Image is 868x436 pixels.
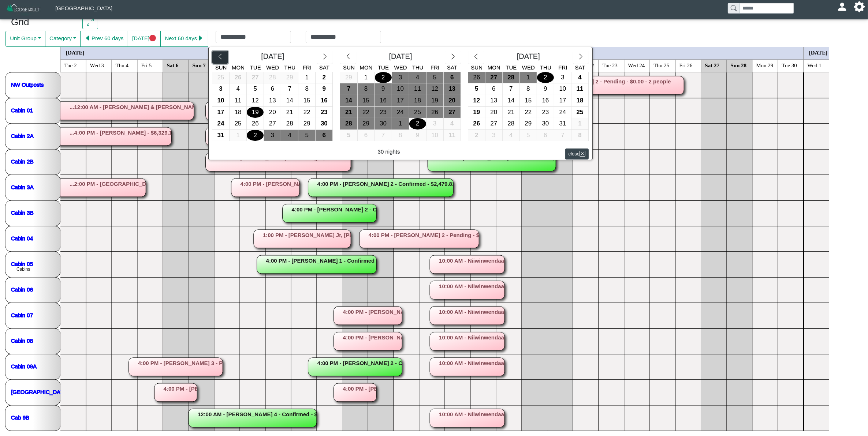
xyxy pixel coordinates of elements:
div: 2 [375,72,392,83]
div: 6 [485,83,502,95]
button: 20 [444,95,461,107]
button: 7 [340,83,357,95]
div: 24 [212,118,229,129]
div: 23 [375,107,392,118]
button: 5 [298,130,316,142]
div: 17 [392,95,409,106]
div: 31 [554,118,571,129]
button: 2 [409,118,426,130]
button: 26 [230,72,247,84]
button: 7 [375,130,392,142]
svg: chevron right [321,53,328,60]
div: 7 [375,130,392,141]
div: 31 [212,130,229,141]
button: 22 [298,107,316,119]
div: 26 [468,72,485,83]
div: 29 [298,118,315,129]
span: Fri [303,64,312,71]
div: 27 [444,107,461,118]
button: 9 [537,83,554,95]
div: 16 [316,95,332,106]
button: 10 [554,83,571,95]
button: 29 [358,118,375,130]
button: 7 [281,83,298,95]
div: 27 [247,72,264,83]
div: 15 [358,95,375,106]
button: 6 [358,130,375,142]
div: 9 [409,130,426,141]
button: chevron right [317,51,333,64]
span: Mon [488,64,500,71]
button: chevron right [573,51,589,64]
button: 6 [264,83,281,95]
button: 21 [340,107,357,119]
button: 9 [409,130,426,142]
div: 5 [298,130,315,141]
button: 14 [503,95,520,107]
div: 30 [316,118,332,129]
div: 7 [554,130,571,141]
button: 11 [444,130,461,142]
button: 8 [358,83,375,95]
button: 20 [264,107,281,119]
button: 14 [281,95,298,107]
button: 13 [444,83,461,95]
div: 25 [230,118,246,129]
button: 16 [375,95,392,107]
button: 24 [212,118,230,130]
button: 23 [375,107,392,119]
div: 28 [340,118,357,129]
span: Tue [506,64,517,71]
div: 1 [358,72,375,83]
button: 7 [503,83,520,95]
span: Thu [284,64,295,71]
span: Tue [250,64,261,71]
button: 27 [444,107,461,119]
div: 18 [230,107,246,118]
button: 25 [409,107,426,119]
div: 5 [426,72,443,83]
div: 14 [503,95,519,106]
button: chevron left [212,51,228,64]
button: 29 [298,118,316,130]
button: 11 [571,83,589,95]
button: 13 [485,95,503,107]
div: 9 [316,83,332,95]
div: 25 [212,72,229,83]
button: 2 [468,130,485,142]
div: 3 [485,130,502,141]
div: 18 [409,95,426,106]
button: 20 [485,107,503,119]
button: 12 [426,83,444,95]
button: 21 [503,107,520,119]
button: 28 [264,72,281,84]
button: 4 [281,130,298,142]
button: 6 [537,130,554,142]
div: 27 [264,118,281,129]
div: 20 [485,107,502,118]
div: 26 [426,107,443,118]
div: 10 [212,95,229,106]
svg: chevron right [577,53,584,60]
div: 5 [247,83,264,95]
span: Thu [540,64,551,71]
div: 13 [444,83,461,95]
button: 26 [468,72,485,84]
div: 8 [392,130,409,141]
div: 6 [358,130,375,141]
div: 12 [426,83,443,95]
button: 3 [264,130,281,142]
button: 4 [503,130,520,142]
div: 30 [375,118,392,129]
div: 22 [298,107,315,118]
button: 17 [554,95,571,107]
button: 5 [520,130,537,142]
div: 4 [409,72,426,83]
button: 5 [247,83,264,95]
button: 27 [485,72,503,84]
button: 28 [340,118,357,130]
div: 24 [554,107,571,118]
div: 14 [340,95,357,106]
div: 24 [392,107,409,118]
span: Wed [394,64,407,71]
